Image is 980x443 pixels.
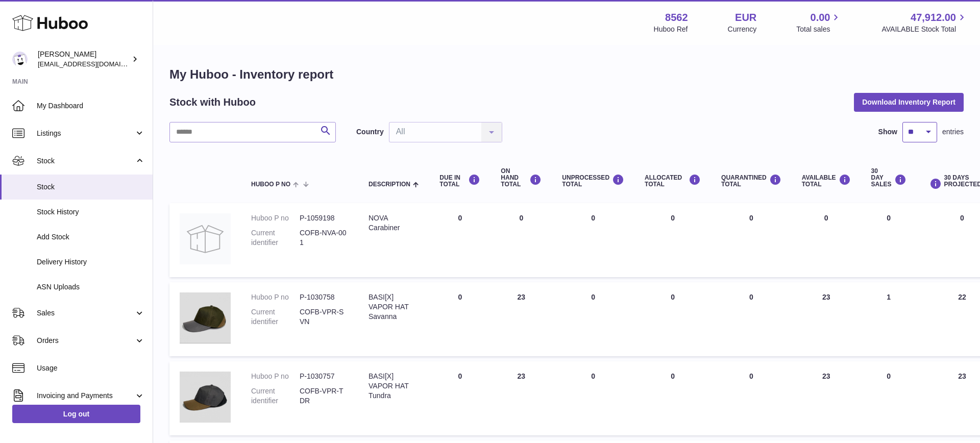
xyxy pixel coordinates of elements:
[796,24,842,34] span: Total sales
[796,11,842,34] a: 0.00 Total sales
[728,24,757,34] div: Currency
[12,52,28,67] img: fumi@codeofbell.com
[300,228,348,248] dd: COFB-NVA-001
[180,292,231,343] img: product image
[429,361,491,435] td: 0
[429,203,491,277] td: 0
[552,203,634,277] td: 0
[37,129,134,138] span: Listings
[881,24,968,34] span: AVAILABLE Stock Total
[369,181,410,188] span: Description
[878,127,897,137] label: Show
[491,361,552,435] td: 23
[491,282,552,356] td: 23
[881,11,968,34] a: 47,912.00 AVAILABLE Stock Total
[38,50,130,69] div: [PERSON_NAME]
[429,282,491,356] td: 0
[300,213,348,223] dd: P-1059198
[871,168,906,188] div: 30 DAY SALES
[251,386,300,406] dt: Current identifier
[169,95,256,109] h2: Stock with Huboo
[37,336,134,346] span: Orders
[552,361,634,435] td: 0
[251,181,290,188] span: Huboo P no
[180,372,231,423] img: product image
[37,391,134,401] span: Invoicing and Payments
[37,308,134,318] span: Sales
[665,11,688,24] strong: 8562
[369,292,419,322] div: BASI[X] VAPOR HAT Savanna
[251,372,300,381] dt: Huboo P no
[37,156,134,166] span: Stock
[439,174,480,188] div: DUE IN TOTAL
[356,127,384,137] label: Country
[645,174,701,188] div: ALLOCATED Total
[300,386,348,406] dd: COFB-VPR-TDR
[634,282,711,356] td: 0
[861,282,917,356] td: 1
[861,361,917,435] td: 0
[251,228,300,248] dt: Current identifier
[501,168,542,188] div: ON HAND Total
[854,93,964,111] button: Download Inventory Report
[37,232,145,242] span: Add Stock
[562,174,624,188] div: UNPROCESSED Total
[654,24,688,34] div: Huboo Ref
[721,174,781,188] div: QUARANTINED Total
[811,11,830,24] span: 0.00
[251,292,300,302] dt: Huboo P no
[735,11,756,24] strong: EUR
[37,101,145,111] span: My Dashboard
[169,66,964,83] h1: My Huboo - Inventory report
[300,292,348,302] dd: P-1030758
[491,203,552,277] td: 0
[792,361,861,435] td: 23
[942,127,964,137] span: entries
[792,282,861,356] td: 23
[180,213,231,264] img: product image
[552,282,634,356] td: 0
[37,207,145,217] span: Stock History
[861,203,917,277] td: 0
[792,203,861,277] td: 0
[38,60,150,68] span: [EMAIL_ADDRESS][DOMAIN_NAME]
[634,361,711,435] td: 0
[749,214,753,222] span: 0
[749,372,753,380] span: 0
[300,307,348,327] dd: COFB-VPR-SVN
[634,203,711,277] td: 0
[300,372,348,381] dd: P-1030757
[911,11,956,24] span: 47,912.00
[802,174,851,188] div: AVAILABLE Total
[251,213,300,223] dt: Huboo P no
[37,282,145,292] span: ASN Uploads
[37,257,145,267] span: Delivery History
[369,213,419,233] div: NOVA Carabiner
[251,307,300,327] dt: Current identifier
[37,363,145,373] span: Usage
[749,293,753,301] span: 0
[37,182,145,192] span: Stock
[12,405,140,423] a: Log out
[369,372,419,401] div: BASI[X] VAPOR HAT Tundra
